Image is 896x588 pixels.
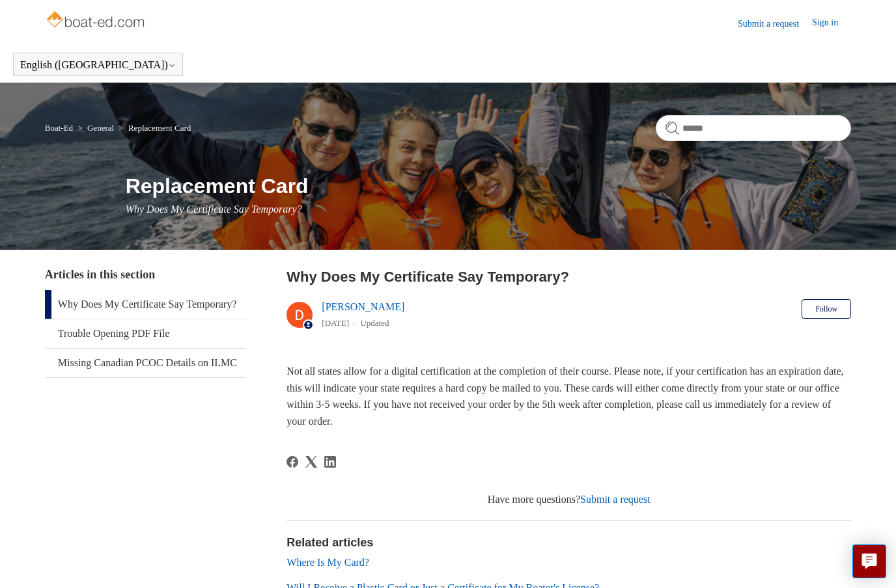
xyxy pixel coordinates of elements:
[87,123,114,133] a: General
[802,299,851,319] button: Follow Article
[287,534,851,552] h2: Related articles
[580,494,651,505] a: Submit a request
[324,456,336,468] svg: Share this page on LinkedIn
[305,456,317,468] a: X Corp
[324,456,336,468] a: LinkedIn
[45,123,76,133] li: Boat-Ed
[287,456,298,468] a: Facebook
[45,268,155,281] span: Articles in this section
[116,123,191,133] li: Replacement Card
[656,115,851,141] input: Search
[287,492,851,507] div: Have more questions?
[322,301,404,312] a: [PERSON_NAME]
[322,318,349,328] time: 03/01/2024, 16:22
[126,204,302,215] span: Why Does My Certificate Say Temporary?
[852,544,886,578] button: Live chat
[287,456,298,468] svg: Share this page on Facebook
[126,170,852,202] h1: Replacement Card
[287,557,369,568] a: Where Is My Card?
[45,349,247,377] a: Missing Canadian PCOC Details on ILMC
[305,456,317,468] svg: Share this page on X Corp
[75,123,116,133] li: General
[128,123,191,133] a: Replacement Card
[287,266,851,287] h2: Why Does My Certificate Say Temporary?
[45,290,247,319] a: Why Does My Certificate Say Temporary?
[45,123,73,133] a: Boat-Ed
[738,17,812,31] a: Submit a request
[360,318,389,328] li: Updated
[45,319,247,348] a: Trouble Opening PDF File
[45,8,148,34] img: Boat-Ed Help Center home page
[812,16,851,31] a: Sign in
[20,59,176,71] button: English ([GEOGRAPHIC_DATA])
[287,366,843,427] span: Not all states allow for a digital certification at the completion of their course. Please note, ...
